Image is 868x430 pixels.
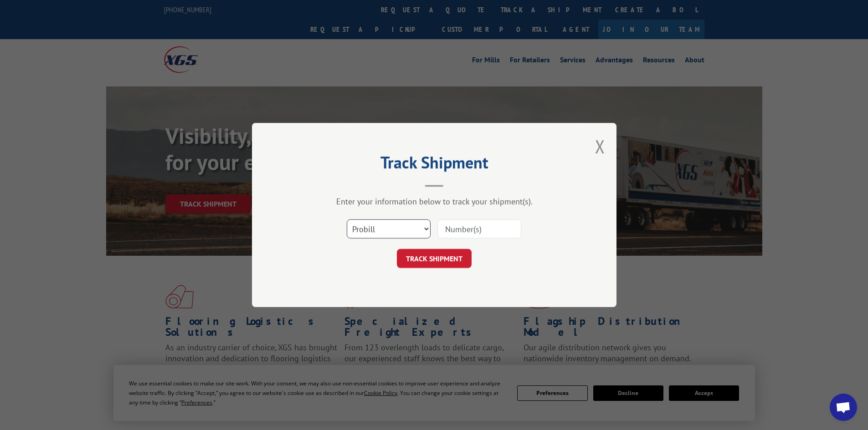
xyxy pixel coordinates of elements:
button: Close modal [595,134,605,158]
div: Enter your information below to track your shipment(s). [298,196,571,207]
input: Number(s) [437,219,521,238]
div: Open chat [830,394,857,421]
button: TRACK SHIPMENT [397,249,472,268]
h2: Track Shipment [298,156,571,173]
